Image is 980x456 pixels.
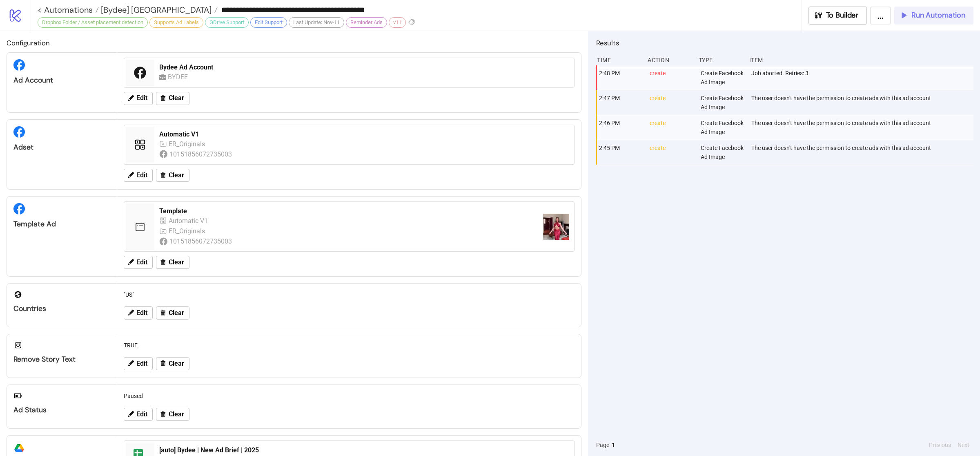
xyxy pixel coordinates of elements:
div: Remove Story Text [13,355,110,364]
div: Create Facebook Ad Image [700,90,745,115]
img: https://scontent.fmnl4-3.fna.fbcdn.net/v/t15.13418-10/506221464_1883750095806492_3977701297251083... [543,214,569,240]
span: Clear [169,259,184,266]
div: v11 [389,17,406,28]
div: Create Facebook Ad Image [700,115,745,140]
button: Clear [156,92,189,105]
button: ... [870,7,891,25]
div: Time [596,52,641,68]
div: Item [748,52,973,68]
div: The user doesn't have the permission to create ads with this ad account [751,140,976,165]
span: Clear [169,360,184,367]
div: 2:46 PM [598,115,643,140]
button: Clear [156,256,189,269]
button: Clear [156,169,189,182]
span: Edit [136,259,147,266]
button: Edit [124,408,153,421]
div: Countries [13,304,110,313]
div: create [649,115,694,140]
div: The user doesn't have the permission to create ads with this ad account [751,115,976,140]
a: [Bydee] [GEOGRAPHIC_DATA] [99,6,218,14]
span: Page [596,440,609,449]
div: Ad Account [13,76,110,85]
h2: Configuration [7,38,581,48]
button: Previous [927,440,953,449]
a: < Automations [38,6,99,14]
div: Action [647,52,692,68]
button: 1 [609,440,617,449]
button: Edit [124,306,153,320]
div: 2:45 PM [598,140,643,165]
div: Create Facebook Ad Image [700,65,745,90]
span: Clear [169,309,184,317]
div: Template Ad [13,219,110,229]
div: ER_Originals [169,226,207,236]
span: Edit [136,94,147,102]
div: Reminder Ads [346,17,387,28]
button: Clear [156,357,189,370]
div: [auto] Bydee | New Ad Brief | 2025 [159,446,569,455]
div: Last Update: Nov-11 [289,17,344,28]
span: Edit [136,411,147,418]
div: ER_Originals [169,139,207,149]
div: Paused [120,388,578,404]
div: 10151856072735003 [169,149,233,159]
span: Edit [136,172,147,179]
div: BYDEE [168,72,191,82]
span: To Builder [826,11,859,20]
button: Edit [124,357,153,370]
div: Create Facebook Ad Image [700,140,745,165]
span: Edit [136,309,147,317]
div: Edit Support [250,17,287,28]
button: To Builder [808,7,867,25]
div: GDrive Support [205,17,249,28]
div: Automatic V1 [159,130,569,139]
button: Run Automation [894,7,973,25]
div: "US" [120,287,578,302]
div: 2:48 PM [598,65,643,90]
div: TRUE [120,338,578,353]
div: 10151856072735003 [169,236,233,246]
div: Ad Status [13,405,110,415]
button: Clear [156,306,189,320]
div: Supports Ad Labels [149,17,203,28]
div: Template [159,207,537,216]
div: create [649,90,694,115]
div: 2:47 PM [598,90,643,115]
button: Edit [124,169,153,182]
span: Run Automation [911,11,965,20]
h2: Results [596,38,973,48]
button: Next [955,440,972,449]
button: Clear [156,408,189,421]
div: Job aborted. Retries: 3 [751,65,976,90]
div: Automatic V1 [169,216,210,226]
span: [Bydee] [GEOGRAPHIC_DATA] [99,4,212,15]
span: Clear [169,172,184,179]
div: The user doesn't have the permission to create ads with this ad account [751,90,976,115]
div: create [649,65,694,90]
div: Bydee Ad Account [159,63,569,72]
span: Clear [169,94,184,102]
span: Clear [169,411,184,418]
button: Edit [124,92,153,105]
div: Adset [13,143,110,152]
button: Edit [124,256,153,269]
span: Edit [136,360,147,367]
div: Type [698,52,743,68]
div: Dropbox Folder / Asset placement detection [38,17,148,28]
div: create [649,140,694,165]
